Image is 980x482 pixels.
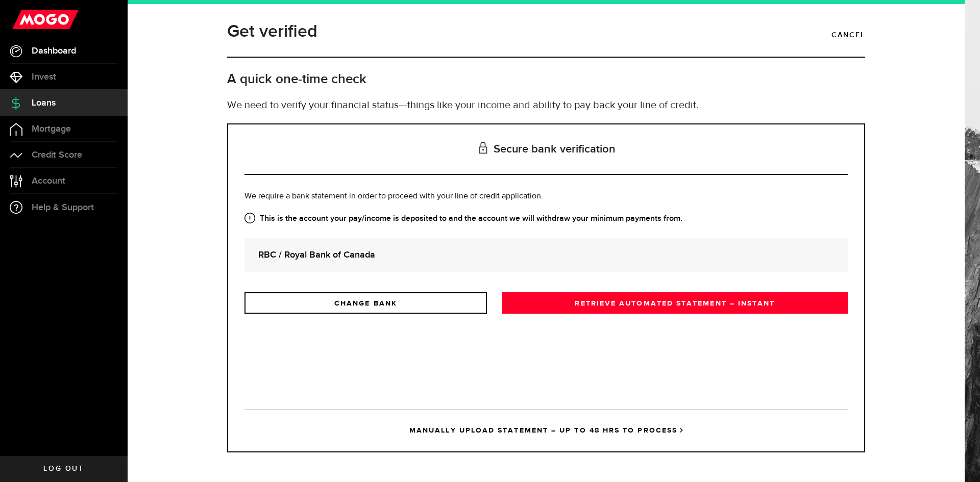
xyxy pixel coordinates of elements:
span: Dashboard [32,46,76,56]
strong: This is the account your pay/income is deposited to and the account we will withdraw your minimum... [244,213,848,225]
a: CHANGE BANK [244,292,487,314]
h1: Get verified [227,18,317,45]
span: We require a bank statement in order to proceed with your line of credit application. [244,192,543,200]
h2: A quick one-time check [227,71,865,88]
p: We need to verify your financial status—things like your income and ability to pay back your line... [227,98,865,113]
span: Log out [43,465,84,472]
span: Loans [32,98,56,108]
span: Invest [32,72,56,82]
span: Mortgage [32,124,71,134]
span: Help & Support [32,203,94,212]
strong: RBC / Royal Bank of Canada [258,248,834,262]
h3: Secure bank verification [244,124,848,175]
a: RETRIEVE AUTOMATED STATEMENT – INSTANT [502,292,848,314]
span: Credit Score [32,150,82,160]
span: Account [32,176,65,186]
